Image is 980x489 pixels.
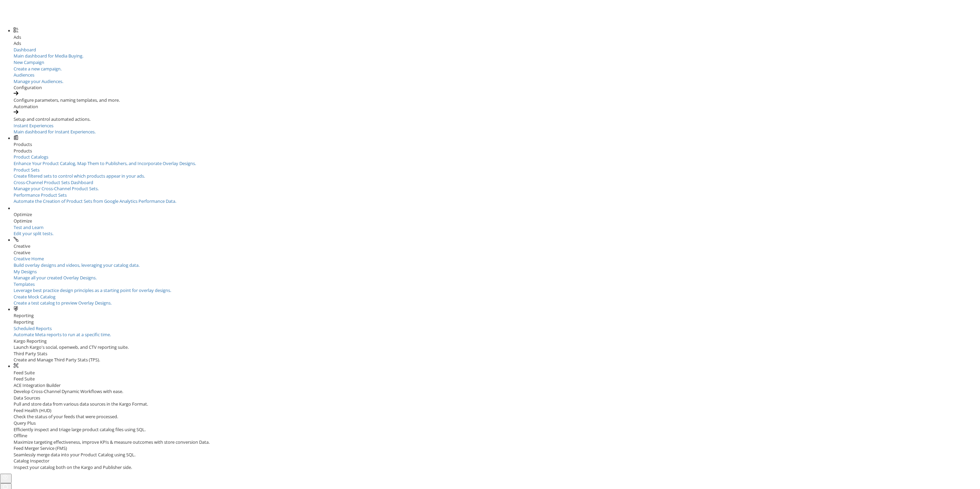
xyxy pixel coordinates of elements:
div: Manage your Audiences. [14,78,980,85]
div: Offline [14,433,980,439]
a: Performance Product SetsAutomate the Creation of Product Sets from Google Analytics Performance D... [14,192,980,205]
span: Feed Suite [14,370,35,376]
div: Cross-Channel Product Sets Dashboard [14,179,980,186]
div: Reporting [14,319,980,325]
a: Instant ExperiencesMain dashboard for Instant Experiences. [14,123,980,135]
div: Manage your Cross-Channel Product Sets. [14,185,980,192]
div: Creative Home [14,256,980,262]
a: Creative HomeBuild overlay designs and videos, leveraging your catalog data. [14,256,980,268]
span: Optimize [14,211,32,217]
a: AudiencesManage your Audiences. [14,72,980,84]
div: Instant Experiences [14,123,980,129]
div: Automate Meta reports to run at a specific time. [14,331,980,338]
a: Product SetsCreate filtered sets to control which products appear in your ads. [14,167,980,179]
div: Seamlessly merge data into your Product Catalog using SQL. [14,452,980,458]
a: Product CatalogsEnhance Your Product Catalog, Map Them to Publishers, and Incorporate Overlay Des... [14,154,980,166]
div: Creative [14,249,980,256]
span: Creative [14,243,30,249]
div: Templates [14,281,980,288]
a: TemplatesLeverage best practice design principles as a starting point for overlay designs. [14,281,980,294]
div: Efficiently inspect and triage large product catalog files using SQL. [14,426,980,433]
div: Scheduled Reports [14,325,980,332]
div: Feed Merger Service (FMS) [14,445,980,452]
div: Products [14,148,980,154]
div: Third Party Stats [14,351,980,357]
div: Feed Health (HUD) [14,407,980,414]
div: Dashboard [14,47,980,53]
div: Catalog Inspector [14,458,980,464]
span: Ads [14,34,21,40]
div: Configuration [14,84,980,91]
div: Check the status of your feeds that were processed. [14,413,980,420]
div: New Campaign [14,59,980,66]
div: Create a new campaign. [14,66,980,72]
div: Kargo Reporting [14,338,980,344]
div: Automate the Creation of Product Sets from Google Analytics Performance Data. [14,198,980,205]
div: Feed Suite [14,376,980,382]
div: Query Plus [14,420,980,426]
div: Inspect your catalog both on the Kargo and Publisher side. [14,464,980,471]
div: Develop Cross-Channel Dynamic Workflows with ease. [14,388,980,395]
div: Maximize targeting effectiveness, improve KPIs & measure outcomes with store conversion Data. [14,439,980,445]
div: Create filtered sets to control which products appear in your ads. [14,173,980,179]
div: Build overlay designs and videos, leveraging your catalog data. [14,262,980,268]
div: Pull and store data from various data sources in the Kargo Format. [14,401,980,407]
div: Main dashboard for Instant Experiences. [14,129,980,135]
span: Products [14,141,32,147]
a: Create Mock CatalogCreate a test catalog to preview Overlay Designs. [14,294,980,306]
div: Launch Kargo's social, openweb, and CTV reporting suite. [14,344,980,351]
div: Setup and control automated actions. [14,116,980,123]
div: Audiences [14,72,980,78]
div: ACE Integration Builder [14,382,980,389]
div: My Designs [14,268,980,275]
div: Optimize [14,218,980,224]
div: Ads [14,40,980,47]
div: Enhance Your Product Catalog, Map Them to Publishers, and Incorporate Overlay Designs. [14,160,980,167]
div: Create and Manage Third Party Stats (TPS). [14,357,980,363]
a: Cross-Channel Product Sets DashboardManage your Cross-Channel Product Sets. [14,179,980,192]
a: My DesignsManage all your created Overlay Designs. [14,268,980,281]
div: Leverage best practice design principles as a starting point for overlay designs. [14,287,980,294]
div: Product Catalogs [14,154,980,160]
div: Edit your split tests. [14,230,99,237]
div: Test and Learn [14,224,99,231]
a: DashboardMain dashboard for Media Buying. [14,47,980,59]
div: Create Mock Catalog [14,294,980,300]
div: Automation [14,103,980,110]
div: Configure parameters, naming templates, and more. [14,97,980,103]
div: Main dashboard for Media Buying. [14,53,980,59]
div: Manage all your created Overlay Designs. [14,275,980,281]
a: New CampaignCreate a new campaign. [14,59,980,72]
a: Test and LearnEdit your split tests. [14,224,99,237]
div: Create a test catalog to preview Overlay Designs. [14,300,980,306]
div: Data Sources [14,395,980,401]
span: Reporting [14,312,34,319]
a: Scheduled ReportsAutomate Meta reports to run at a specific time. [14,325,980,338]
div: Performance Product Sets [14,192,980,198]
div: Product Sets [14,167,980,173]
